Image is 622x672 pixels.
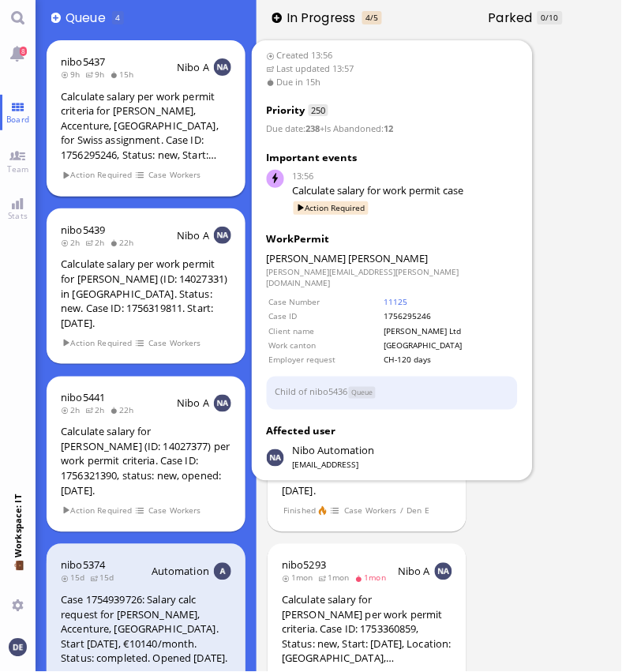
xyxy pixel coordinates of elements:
span: 13:56 [293,171,518,184]
span: Automation [152,565,209,579]
span: : [266,123,320,135]
span: Is Abandoned [324,123,381,135]
span: Action Required [62,336,133,350]
span: 15h [110,69,139,80]
span: 22h [110,405,139,416]
td: Work canton [268,339,382,351]
span: 9h [85,69,110,80]
span: Nibo A [177,228,209,242]
img: NA [214,395,231,412]
span: Nibo A [177,396,209,411]
span: 1mon [318,573,354,584]
a: nibo5441 [61,391,105,405]
span: Status [349,388,377,400]
div: Case 1754939726: Salary calc request for [PERSON_NAME], Accenture, [GEOGRAPHIC_DATA]. Start [DATE... [61,593,231,666]
span: In progress [287,9,361,27]
span: 250 [309,105,328,117]
span: Stats [4,210,32,221]
dd: [PERSON_NAME][EMAIL_ADDRESS][PERSON_NAME][DOMAIN_NAME] [266,266,517,289]
strong: 238 [305,123,320,135]
span: Action Required [62,505,133,518]
span: [EMAIL_ADDRESS] [293,460,375,471]
img: NA [214,58,231,76]
div: WorkPermit [266,231,517,247]
span: Den E [407,505,430,518]
span: Case Workers [148,505,202,518]
h3: Affected user [266,424,517,440]
span: Parked [489,9,538,27]
img: Aut [214,563,231,580]
td: CH-120 days [384,353,516,366]
span: 4 [365,12,370,23]
span: Action Required [294,201,369,215]
button: Add [51,13,62,23]
img: NA [214,227,231,244]
span: / [400,505,405,518]
img: NA [435,563,452,580]
div: Calculate salary for work permit case [293,183,518,199]
span: Action Required [62,168,133,182]
span: Case Workers [148,336,202,350]
td: [GEOGRAPHIC_DATA] [384,339,516,351]
span: Queue [66,9,111,27]
span: 15d [90,573,119,584]
h3: Important events [266,150,517,166]
span: 2h [61,405,85,416]
td: 1756295246 [384,310,516,322]
span: /5 [370,12,378,23]
a: nibo5374 [61,558,105,573]
span: 1mon [355,573,392,584]
td: Case ID [268,310,382,322]
td: Case Number [268,295,382,308]
span: 22h [110,237,139,248]
span: 9h [61,69,85,80]
span: automation@nibo.ai [293,444,375,460]
button: Add [272,13,283,23]
span: Case Workers [344,505,398,518]
span: /10 [546,12,559,23]
span: + [320,123,324,135]
span: [PERSON_NAME] [266,251,346,265]
span: Created 13:56 [266,49,517,62]
a: Child of nibo5436 [275,386,348,398]
span: Nibo A [398,565,430,579]
a: 11125 [384,296,408,307]
span: 8 [20,47,27,56]
img: You [9,639,26,656]
img: Nibo Automation [266,449,283,467]
div: Calculate salary for [PERSON_NAME] per work permit criteria. Case ID: 1753360859, Status: new, St... [282,593,452,666]
span: Board [2,114,33,125]
span: Case Workers [148,168,202,182]
span: 15d [61,573,90,584]
span: 0 [541,12,546,23]
span: In progress is overloaded [362,11,382,24]
span: 2h [85,405,110,416]
td: Client name [268,325,382,337]
span: : [320,123,393,135]
span: Last updated 13:57 [266,62,517,76]
span: Priority [266,103,305,118]
td: Employer request [268,353,382,366]
span: 4 [115,12,120,23]
div: Calculate salary per work permit criteria for [PERSON_NAME], Accenture, [GEOGRAPHIC_DATA], for Sw... [61,89,231,163]
span: [PERSON_NAME] [348,251,428,265]
a: nibo5293 [282,558,326,573]
span: 2h [85,237,110,248]
a: nibo5437 [61,54,105,69]
span: Finished [283,505,317,518]
strong: 12 [384,123,393,135]
span: Due in 15h [266,76,517,89]
span: Nibo A [177,60,209,74]
div: Calculate salary for [PERSON_NAME] (ID: 14027377) per work permit criteria. Case ID: 1756321390, ... [61,425,231,498]
span: 1mon [282,573,318,584]
span: Due date [266,123,303,135]
td: [PERSON_NAME] Ltd [384,325,516,337]
div: Calculate salary per work permit for [PERSON_NAME] (ID: 14027331) in [GEOGRAPHIC_DATA]. Status: n... [61,257,231,330]
a: nibo5439 [61,223,105,237]
span: 💼 Workspace: IT [12,558,24,594]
